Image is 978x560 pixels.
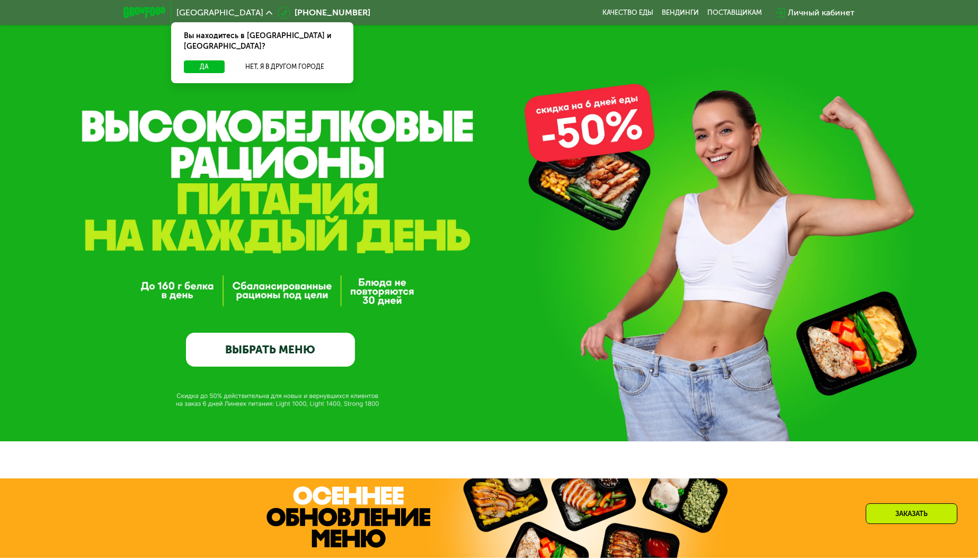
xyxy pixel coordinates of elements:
button: Нет, я в другом городе [229,60,341,73]
div: Личный кабинет [788,6,855,19]
span: [GEOGRAPHIC_DATA] [176,8,263,17]
button: Да [184,60,225,73]
a: ВЫБРАТЬ МЕНЮ [186,333,355,367]
div: поставщикам [707,8,762,17]
a: Вендинги [662,8,699,17]
a: [PHONE_NUMBER] [278,6,370,19]
div: Вы находитесь в [GEOGRAPHIC_DATA] и [GEOGRAPHIC_DATA]? [171,22,353,60]
div: Заказать [866,503,957,524]
a: Качество еды [602,8,653,17]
